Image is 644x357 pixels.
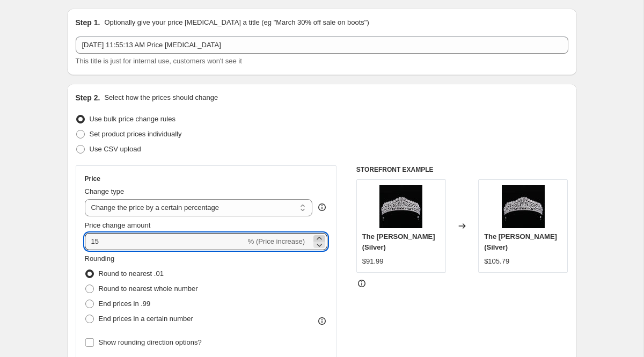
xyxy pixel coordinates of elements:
[99,285,198,293] span: Round to nearest whole number
[484,232,557,251] span: The [PERSON_NAME] (Silver)
[99,269,164,278] span: Round to nearest .01
[362,257,384,265] span: $91.99
[317,202,327,213] div: help
[85,174,100,183] h3: Price
[85,187,125,195] span: Change type
[90,145,141,153] span: Use CSV upload
[99,338,202,346] span: Show rounding direction options?
[76,92,100,103] h2: Step 2.
[484,257,509,265] span: $105.79
[502,185,545,228] img: product-image-408419317_80x.jpg
[99,300,151,308] span: End prices in .99
[248,237,305,245] span: % (Price increase)
[104,92,218,103] p: Select how the prices should change
[76,57,242,65] span: This title is just for internal use, customers won't see it
[76,17,100,28] h2: Step 1.
[76,37,568,54] input: 30% off holiday sale
[90,115,175,123] span: Use bulk price change rules
[99,315,193,323] span: End prices in a certain number
[379,185,422,228] img: product-image-408419317_80x.jpg
[85,254,115,263] span: Rounding
[85,233,246,250] input: -15
[356,165,568,174] h6: STOREFRONT EXAMPLE
[362,232,435,251] span: The [PERSON_NAME] (Silver)
[85,221,151,229] span: Price change amount
[104,17,369,28] p: Optionally give your price [MEDICAL_DATA] a title (eg "March 30% off sale on boots")
[90,130,182,138] span: Set product prices individually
